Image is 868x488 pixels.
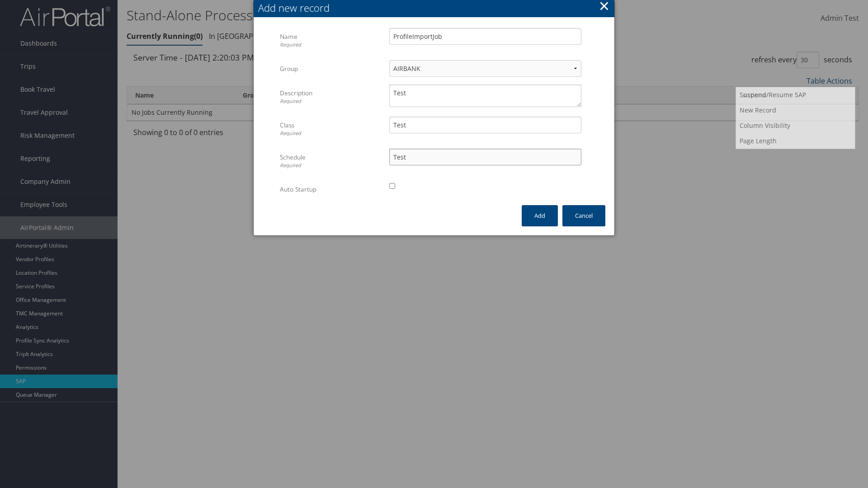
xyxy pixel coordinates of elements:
a: Column Visibility [736,118,855,133]
label: Schedule [280,149,382,174]
a: Page Length [736,133,855,149]
div: Required [280,130,382,137]
label: Name [280,28,382,53]
button: Cancel [562,205,605,226]
div: Add new record [258,1,614,15]
label: Description [280,84,382,109]
div: Required [280,98,382,105]
label: Auto Startup [280,181,382,198]
a: Suspend/Resume SAP [736,87,855,103]
label: Group [280,60,382,77]
label: Class [280,117,382,141]
a: New Record [736,103,855,118]
button: Add [522,205,558,226]
div: Required [280,41,382,49]
div: Required [280,162,382,169]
